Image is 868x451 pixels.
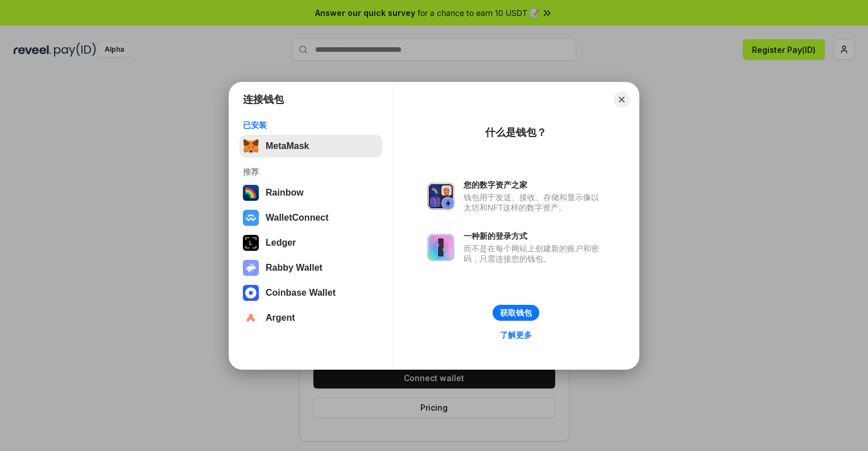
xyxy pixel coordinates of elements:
div: Ledger [266,238,296,248]
img: svg+xml,%3Csvg%20width%3D%2228%22%20height%3D%2228%22%20viewBox%3D%220%200%2028%2028%22%20fill%3D... [243,310,259,326]
button: MetaMask [239,135,382,158]
img: svg+xml,%3Csvg%20width%3D%2228%22%20height%3D%2228%22%20viewBox%3D%220%200%2028%2028%22%20fill%3D... [243,210,259,226]
button: Argent [239,307,382,329]
img: svg+xml,%3Csvg%20width%3D%2228%22%20height%3D%2228%22%20viewBox%3D%220%200%2028%2028%22%20fill%3D... [243,285,259,301]
div: 而不是在每个网站上创建新的账户和密码，只需连接您的钱包。 [464,243,605,264]
div: 一种新的登录方式 [464,231,605,241]
div: Coinbase Wallet [266,288,336,298]
div: 了解更多 [500,330,532,340]
button: 获取钱包 [493,305,539,321]
div: MetaMask [266,141,309,151]
button: Coinbase Wallet [239,282,382,304]
div: 什么是钱包？ [485,126,547,139]
a: 了解更多 [493,328,539,342]
img: svg+xml,%3Csvg%20width%3D%22120%22%20height%3D%22120%22%20viewBox%3D%220%200%20120%20120%22%20fil... [243,185,259,201]
div: 获取钱包 [500,308,532,318]
div: 您的数字资产之家 [464,180,605,190]
div: WalletConnect [266,213,329,223]
div: 已安装 [243,120,379,130]
div: 推荐 [243,167,379,177]
button: Ledger [239,231,382,254]
button: Rainbow [239,181,382,204]
div: Rabby Wallet [266,263,323,273]
div: Rainbow [266,188,304,198]
button: WalletConnect [239,206,382,229]
button: Rabby Wallet [239,256,382,279]
h1: 连接钱包 [243,93,284,106]
img: svg+xml,%3Csvg%20xmlns%3D%22http%3A%2F%2Fwww.w3.org%2F2000%2Fsvg%22%20fill%3D%22none%22%20viewBox... [243,260,259,276]
div: Argent [266,313,295,323]
div: 钱包用于发送、接收、存储和显示像以太坊和NFT这样的数字资产。 [464,192,605,213]
img: svg+xml,%3Csvg%20fill%3D%22none%22%20height%3D%2233%22%20viewBox%3D%220%200%2035%2033%22%20width%... [243,138,259,154]
img: svg+xml,%3Csvg%20xmlns%3D%22http%3A%2F%2Fwww.w3.org%2F2000%2Fsvg%22%20fill%3D%22none%22%20viewBox... [427,234,454,261]
img: svg+xml,%3Csvg%20xmlns%3D%22http%3A%2F%2Fwww.w3.org%2F2000%2Fsvg%22%20width%3D%2228%22%20height%3... [243,235,259,251]
button: Close [614,92,630,107]
img: svg+xml,%3Csvg%20xmlns%3D%22http%3A%2F%2Fwww.w3.org%2F2000%2Fsvg%22%20fill%3D%22none%22%20viewBox... [427,183,454,210]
